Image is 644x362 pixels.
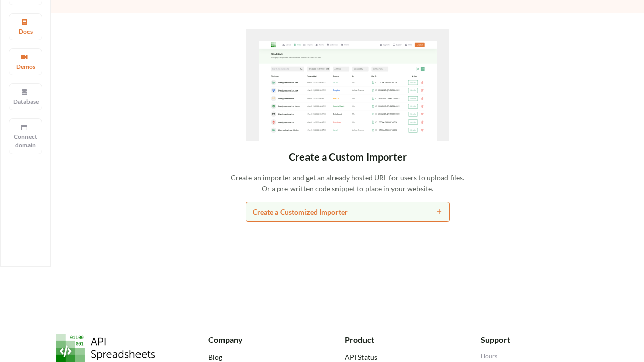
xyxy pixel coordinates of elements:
div: Company [208,334,316,346]
p: Docs [13,27,38,36]
span: Create an importer and get an already hosted URL for users to upload files. Or a pre-written code... [231,173,464,193]
p: Database [13,97,38,106]
div: Support [481,334,588,346]
img: API Spreadsheets Logo [56,334,155,362]
p: Connect domain [13,132,38,149]
img: No importers created [246,29,449,141]
div: Product [345,334,452,346]
span: Create a Custom Importer [289,150,407,163]
div: Hours [481,352,588,361]
div: Create a Customized Importer [253,206,392,217]
button: Create a Customized Importer [246,202,450,222]
p: Demos [13,62,38,71]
